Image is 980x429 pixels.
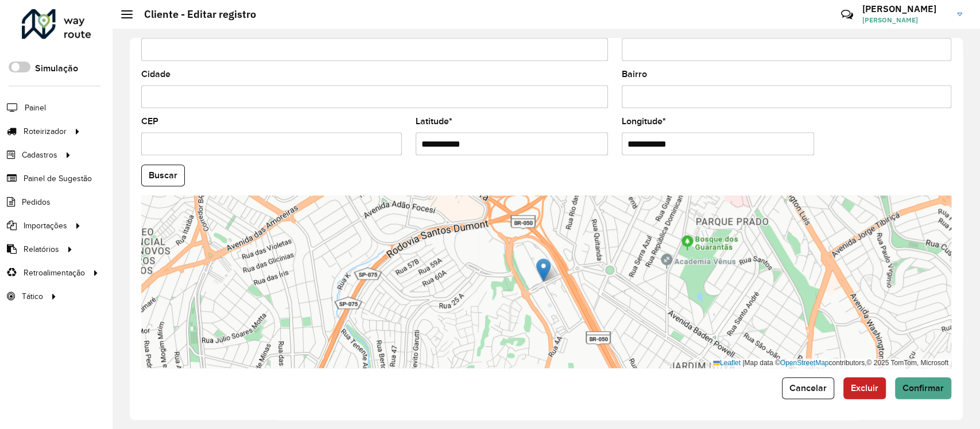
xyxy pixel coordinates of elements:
[780,359,829,367] a: OpenStreetMap
[902,383,944,393] span: Confirmar
[782,377,834,399] button: Cancelar
[35,62,78,75] label: Simulação
[851,383,878,393] span: Excluir
[895,377,951,399] button: Confirmar
[789,383,827,393] span: Cancelar
[141,164,185,186] button: Buscar
[24,243,59,255] span: Relatórios
[710,358,951,368] div: Map data © contributors,© 2025 TomTom, Microsoft
[22,196,51,208] span: Pedidos
[25,102,46,114] span: Painel
[24,125,67,137] span: Roteirizador
[742,359,744,367] span: |
[713,359,741,367] a: Leaflet
[622,114,666,128] label: Longitude
[133,8,256,21] h2: Cliente - Editar registro
[24,220,67,232] span: Importações
[416,114,452,128] label: Latitude
[141,114,158,128] label: CEP
[622,67,647,81] label: Bairro
[862,15,948,25] span: [PERSON_NAME]
[835,2,859,27] a: Contato Rápido
[22,149,57,161] span: Cadastros
[862,3,948,14] h3: [PERSON_NAME]
[536,258,551,282] img: Marker
[843,377,886,399] button: Excluir
[24,267,85,279] span: Retroalimentação
[24,173,92,185] span: Painel de Sugestão
[22,290,43,302] span: Tático
[141,67,171,81] label: Cidade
